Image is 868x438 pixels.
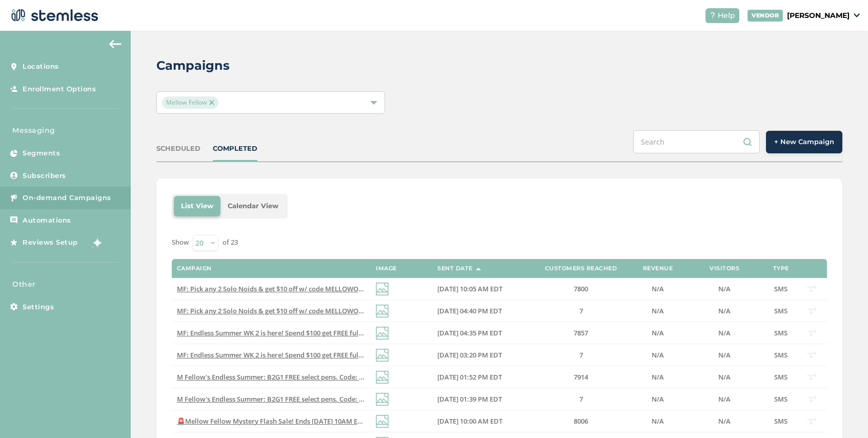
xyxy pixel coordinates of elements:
img: icon-img-d887fa0c.svg [376,327,389,340]
label: N/A [637,417,678,426]
span: [DATE] 03:20 PM EDT [437,350,502,360]
div: VENDOR [748,10,783,22]
label: 07/29/2025 10:00 AM EDT [437,417,524,426]
label: N/A [689,329,760,337]
span: N/A [718,350,731,360]
label: SMS [771,417,791,426]
button: + New Campaign [766,131,842,153]
span: SMS [774,372,788,382]
div: Chat Widget [817,389,868,438]
label: Revenue [643,265,673,272]
label: of 23 [223,237,238,248]
span: + New Campaign [774,137,834,147]
img: icon-img-d887fa0c.svg [376,393,389,406]
span: On-demand Campaigns [23,193,111,203]
span: [DATE] 04:35 PM EDT [437,328,502,337]
span: M Fellow's Endless Summer: B2G1 FREE select pens. Code: GETAWAY — Ends [DATE] 10AM EST Reply END ... [177,372,533,382]
span: Help [718,10,735,21]
label: N/A [689,373,760,382]
span: Automations [23,215,71,226]
label: 08/01/2025 01:39 PM EDT [437,395,524,404]
label: N/A [637,285,678,293]
label: 7857 [535,329,627,337]
span: MF: Pick any 2 Solo Noids & get $10 off w/ code MELLOWOUT. Ends [DATE] 10am EST. Mix it up! Reply... [177,306,537,315]
label: Show [172,237,189,248]
img: icon-img-d887fa0c.svg [376,305,389,317]
span: N/A [652,416,664,426]
label: MF: Endless Summer WK 2 is here! Spend $100 get FREE full sized select item. Code UNWIND Ends 8/1... [177,351,366,360]
div: SCHEDULED [156,144,200,154]
span: Locations [23,62,59,72]
label: Sent Date [437,265,473,272]
label: SMS [771,373,791,382]
label: MF: Pick any 2 Solo Noids & get $10 off w/ code MELLOWOUT. Ends 8/22 @ 10am EST. Mix it up! Reply... [177,285,366,293]
img: icon-sort-1e1d7615.svg [476,268,481,270]
span: N/A [718,416,731,426]
label: SMS [771,329,791,337]
label: N/A [689,285,760,293]
label: 7 [535,395,627,404]
span: N/A [652,372,664,382]
label: Campaign [177,265,212,272]
span: N/A [718,328,731,337]
span: Reviews Setup [23,237,78,248]
li: Calendar View [220,196,286,216]
label: 08/08/2025 04:35 PM EDT [437,329,524,337]
span: Subscribers [23,171,66,181]
span: Segments [23,148,60,158]
span: N/A [652,306,664,315]
p: [PERSON_NAME] [787,10,850,21]
span: MF: Endless Summer WK 2 is here! Spend $100 get FREE full sized select item. Code UNWIND Ends [DA... [177,350,598,360]
span: 7 [579,306,583,315]
label: M Fellow's Endless Summer: B2G1 FREE select pens. Code: GETAWAY — Ends 8/8 @ 10AM EST Reply END t... [177,395,366,404]
label: 08/14/2025 04:40 PM EDT [437,307,524,315]
span: MF: Pick any 2 Solo Noids & get $10 off w/ code MELLOWOUT. Ends [DATE] 10am EST. Mix it up! Reply... [177,284,537,293]
img: icon-help-white-03924b79.svg [710,12,716,18]
span: SMS [774,328,788,337]
span: N/A [718,394,731,404]
span: N/A [652,350,664,360]
span: [DATE] 01:39 PM EDT [437,394,502,404]
label: N/A [637,351,678,360]
span: Mellow Fellow [162,96,218,109]
label: Customers Reached [545,265,617,272]
img: icon-img-d887fa0c.svg [376,283,389,295]
label: N/A [637,395,678,404]
label: 7 [535,307,627,315]
span: N/A [718,306,731,315]
span: SMS [774,306,788,315]
span: 7 [579,394,583,404]
label: 7800 [535,285,627,293]
label: 08/15/2025 10:05 AM EDT [437,285,524,293]
label: N/A [637,307,678,315]
span: M Fellow's Endless Summer: B2G1 FREE select pens. Code: GETAWAY — Ends [DATE] 10AM EST Reply END ... [177,394,533,404]
span: 7800 [574,284,588,293]
img: icon-close-accent-8a337256.svg [209,100,214,105]
label: N/A [689,395,760,404]
label: Image [376,265,397,272]
span: 🚨Mellow Fellow Mystery Flash Sale! Ends [DATE] 10AM EST. Surprise savings at checkout—no code nee... [177,416,580,426]
span: SMS [774,394,788,404]
img: icon-img-d887fa0c.svg [376,349,389,362]
img: logo-dark-0685b13c.svg [8,5,98,26]
img: glitter-stars-b7820f95.gif [86,232,106,253]
span: [DATE] 10:00 AM EDT [437,416,502,426]
label: 8006 [535,417,627,426]
label: 🚨Mellow Fellow Mystery Flash Sale! Ends 7/30 @ 10AM EST. Surprise savings at checkout—no code nee... [177,417,366,426]
span: N/A [652,328,664,337]
div: COMPLETED [213,144,257,154]
label: M Fellow's Endless Summer: B2G1 FREE select pens. Code: GETAWAY — Ends 8/8 @ 10AM EST Reply END t... [177,373,366,382]
input: Search [633,130,760,153]
label: SMS [771,351,791,360]
span: 7914 [574,372,588,382]
span: [DATE] 10:05 AM EDT [437,284,502,293]
span: N/A [652,284,664,293]
label: SMS [771,285,791,293]
span: N/A [718,372,731,382]
span: SMS [774,350,788,360]
label: N/A [637,373,678,382]
label: 08/08/2025 03:20 PM EDT [437,351,524,360]
img: icon_down-arrow-small-66adaf34.svg [854,13,860,17]
label: N/A [689,307,760,315]
h2: Campaigns [156,56,230,75]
